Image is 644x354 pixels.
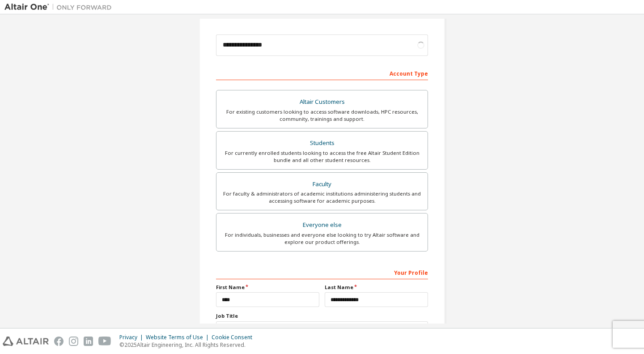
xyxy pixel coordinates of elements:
[98,337,111,346] img: youtube.svg
[146,334,212,341] div: Website Terms of Use
[325,284,428,291] label: Last Name
[222,178,422,191] div: Faculty
[216,66,428,80] div: Account Type
[222,190,422,205] div: For faculty & administrators of academic institutions administering students and accessing softwa...
[4,3,116,12] img: Altair One
[216,284,319,291] label: First Name
[222,231,422,246] div: For individuals, businesses and everyone else looking to try Altair software and explore our prod...
[216,312,428,320] label: Job Title
[119,334,146,341] div: Privacy
[222,96,422,108] div: Altair Customers
[222,137,422,149] div: Students
[119,341,258,349] p: © 2025 Altair Engineering, Inc. All Rights Reserved.
[69,337,78,346] img: instagram.svg
[222,219,422,231] div: Everyone else
[216,265,428,279] div: Your Profile
[84,337,93,346] img: linkedin.svg
[212,334,258,341] div: Cookie Consent
[54,337,64,346] img: facebook.svg
[3,337,49,346] img: altair_logo.svg
[222,108,422,123] div: For existing customers looking to access software downloads, HPC resources, community, trainings ...
[222,149,422,164] div: For currently enrolled students looking to access the free Altair Student Edition bundle and all ...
